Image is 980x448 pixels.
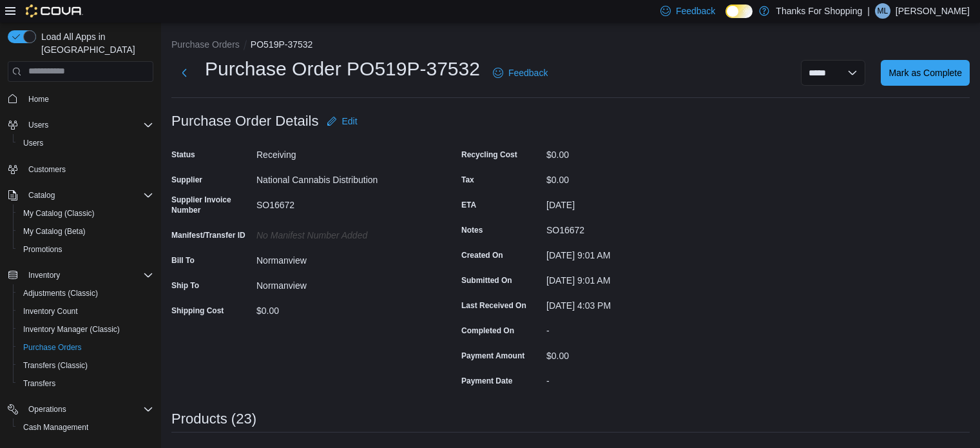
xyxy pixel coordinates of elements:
[23,188,153,203] span: Catalog
[875,3,890,19] div: Mike Lysack
[171,175,202,185] label: Supplier
[461,200,476,210] label: ETA
[13,418,159,436] button: Cash Management
[461,275,512,286] label: Submitted On
[546,170,719,185] div: $0.00
[256,144,429,160] div: Receiving
[18,224,91,239] a: My Catalog (Beta)
[28,120,48,130] span: Users
[461,326,514,336] label: Completed On
[18,420,93,435] a: Cash Management
[256,195,429,210] div: SO16672
[3,116,159,134] button: Users
[171,230,245,240] label: Manifest/Transfer ID
[13,204,159,222] button: My Catalog (Classic)
[546,245,719,260] div: [DATE] 9:01 AM
[546,295,719,311] div: [DATE] 4:03 PM
[461,175,474,185] label: Tax
[461,376,512,386] label: Payment Date
[171,306,224,316] label: Shipping Cost
[171,280,199,291] label: Ship To
[13,356,159,375] button: Transfers (Classic)
[23,268,65,283] button: Inventory
[13,320,159,338] button: Inventory Manager (Classic)
[171,60,197,86] button: Next
[776,3,862,19] p: Thanks For Shopping
[508,66,548,79] span: Feedback
[18,376,61,391] a: Transfers
[23,138,43,148] span: Users
[256,300,429,316] div: $0.00
[889,66,962,79] span: Mark as Complete
[546,220,719,235] div: SO16672
[18,340,87,355] a: Purchase Orders
[461,225,483,235] label: Notes
[171,255,195,266] label: Bill To
[171,39,240,50] button: Purchase Orders
[18,322,125,337] a: Inventory Manager (Classic)
[23,208,95,219] span: My Catalog (Classic)
[171,113,319,129] h3: Purchase Order Details
[23,161,153,177] span: Customers
[256,275,429,291] div: Normanview
[256,225,429,240] div: No Manifest Number added
[461,351,524,361] label: Payment Amount
[23,288,98,298] span: Adjustments (Classic)
[171,38,970,54] nav: An example of EuiBreadcrumbs
[23,188,60,203] button: Catalog
[18,376,153,391] span: Transfers
[18,304,83,319] a: Inventory Count
[342,115,358,128] span: Edit
[256,170,429,185] div: National Cannabis Distribution
[171,411,256,427] h3: Products (23)
[3,90,159,108] button: Home
[28,270,60,280] span: Inventory
[28,404,66,414] span: Operations
[23,92,54,107] a: Home
[18,224,153,239] span: My Catalog (Beta)
[251,39,313,50] button: PO519P-37532
[546,270,719,286] div: [DATE] 9:01 AM
[23,91,153,107] span: Home
[23,306,78,317] span: Inventory Count
[322,108,363,134] button: Edit
[3,186,159,204] button: Catalog
[26,5,83,17] img: Cova
[18,135,48,151] a: Users
[171,195,251,215] label: Supplier Invoice Number
[23,324,120,335] span: Inventory Manager (Classic)
[18,286,103,301] a: Adjustments (Classic)
[13,302,159,320] button: Inventory Count
[546,371,719,386] div: -
[18,135,153,151] span: Users
[205,56,480,82] h1: Purchase Order PO519P-37532
[546,195,719,210] div: [DATE]
[18,322,153,337] span: Inventory Manager (Classic)
[13,134,159,152] button: Users
[23,162,71,177] a: Customers
[676,5,715,17] span: Feedback
[18,304,153,319] span: Inventory Count
[896,3,970,19] p: [PERSON_NAME]
[23,360,88,371] span: Transfers (Classic)
[23,226,86,237] span: My Catalog (Beta)
[23,244,62,255] span: Promotions
[18,340,153,355] span: Purchase Orders
[488,60,553,86] a: Feedback
[461,300,526,311] label: Last Received On
[28,164,66,175] span: Customers
[28,94,49,104] span: Home
[256,250,429,266] div: Normanview
[725,18,726,19] span: Dark Mode
[23,117,53,133] button: Users
[23,117,153,133] span: Users
[18,420,153,435] span: Cash Management
[23,402,153,417] span: Operations
[28,190,55,200] span: Catalog
[546,144,719,160] div: $0.00
[3,160,159,179] button: Customers
[18,242,153,257] span: Promotions
[13,375,159,393] button: Transfers
[18,206,153,221] span: My Catalog (Classic)
[18,358,153,373] span: Transfers (Classic)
